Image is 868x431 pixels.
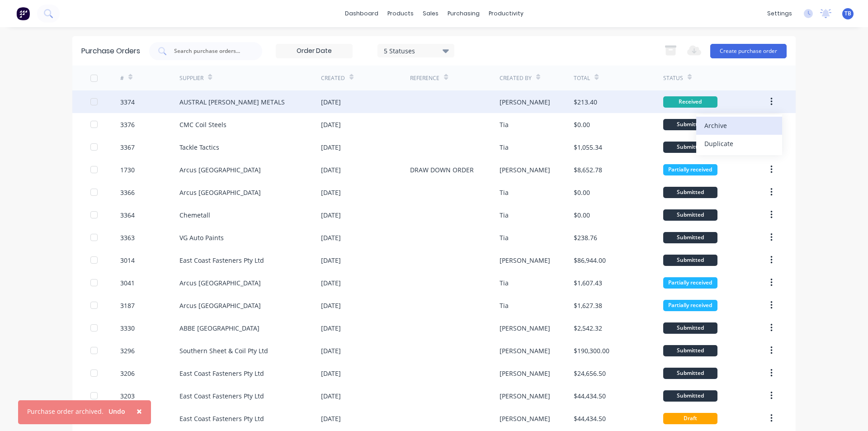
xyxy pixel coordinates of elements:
[321,210,341,220] div: [DATE]
[104,405,130,418] button: Undo
[120,323,135,333] div: 3330
[321,165,341,175] div: [DATE]
[321,301,341,310] div: [DATE]
[574,97,597,107] div: $213.40
[179,301,261,310] div: Arcus [GEOGRAPHIC_DATA]
[574,301,602,310] div: $1,627.38
[663,232,717,243] div: Submitted
[844,9,851,18] span: TB
[179,233,224,242] div: VG Auto Paints
[120,301,135,310] div: 3187
[179,278,261,288] div: Arcus [GEOGRAPHIC_DATA]
[321,414,341,423] div: [DATE]
[321,346,341,355] div: [DATE]
[321,369,341,378] div: [DATE]
[383,7,418,20] div: products
[173,47,248,56] input: Search purchase orders...
[179,323,259,333] div: ABBE [GEOGRAPHIC_DATA]
[410,165,474,175] div: DRAW DOWN ORDER
[663,390,717,402] div: Submitted
[16,7,30,20] img: Factory
[663,142,717,153] div: Submitted
[574,142,602,152] div: $1,055.34
[500,301,509,310] div: Tia
[340,7,383,20] a: dashboard
[500,391,550,401] div: [PERSON_NAME]
[179,120,226,129] div: CMC Coil Steels
[120,165,135,175] div: 1730
[321,323,341,333] div: [DATE]
[500,74,532,82] div: Created By
[574,210,590,220] div: $0.00
[137,405,142,417] span: ×
[500,210,509,220] div: Tia
[120,278,135,288] div: 3041
[443,7,484,20] div: purchasing
[179,74,203,82] div: Supplier
[418,7,443,20] div: sales
[81,46,140,57] div: Purchase Orders
[179,97,285,107] div: AUSTRAL [PERSON_NAME] METALS
[763,7,797,20] div: settings
[120,256,135,265] div: 3014
[321,97,341,107] div: [DATE]
[484,7,528,20] div: productivity
[179,188,261,197] div: Arcus [GEOGRAPHIC_DATA]
[574,391,606,401] div: $44,434.50
[321,278,341,288] div: [DATE]
[321,120,341,129] div: [DATE]
[574,414,606,423] div: $44,434.50
[574,120,590,129] div: $0.00
[179,256,264,265] div: East Coast Fasteners Pty Ltd
[574,233,597,242] div: $238.76
[120,74,124,82] div: #
[574,346,609,355] div: $190,300.00
[500,97,550,107] div: [PERSON_NAME]
[179,414,264,423] div: East Coast Fasteners Pty Ltd
[663,368,717,379] div: Submitted
[179,165,261,175] div: Arcus [GEOGRAPHIC_DATA]
[663,74,683,82] div: Status
[663,300,717,311] div: Partially received
[663,345,717,356] div: Submitted
[500,346,550,355] div: [PERSON_NAME]
[179,210,210,220] div: Chemetall
[663,413,717,424] div: Draft
[663,119,717,130] div: Submitted
[500,188,509,197] div: Tia
[574,165,602,175] div: $8,652.78
[574,369,606,378] div: $24,656.50
[500,142,509,152] div: Tia
[574,323,602,333] div: $2,542.32
[710,44,787,58] button: Create purchase order
[574,256,606,265] div: $86,944.00
[179,346,268,355] div: Southern Sheet & Coil Pty Ltd
[127,400,151,422] button: Close
[663,255,717,266] div: Submitted
[27,407,104,416] div: Purchase order archived.
[500,233,509,242] div: Tia
[663,164,717,175] div: Partially received
[663,96,717,108] div: Received
[384,46,448,55] div: 5 Statuses
[179,391,264,401] div: East Coast Fasteners Pty Ltd
[120,391,135,401] div: 3203
[663,187,717,198] div: Submitted
[410,74,439,82] div: Reference
[574,278,602,288] div: $1,607.43
[574,188,590,197] div: $0.00
[663,322,717,334] div: Submitted
[663,209,717,221] div: Submitted
[500,256,550,265] div: [PERSON_NAME]
[500,278,509,288] div: Tia
[120,120,135,129] div: 3376
[704,119,774,132] div: Archive
[500,414,550,423] div: [PERSON_NAME]
[120,142,135,152] div: 3367
[120,233,135,242] div: 3363
[663,277,717,289] div: Partially received
[120,210,135,220] div: 3364
[500,120,509,129] div: Tia
[321,142,341,152] div: [DATE]
[321,74,345,82] div: Created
